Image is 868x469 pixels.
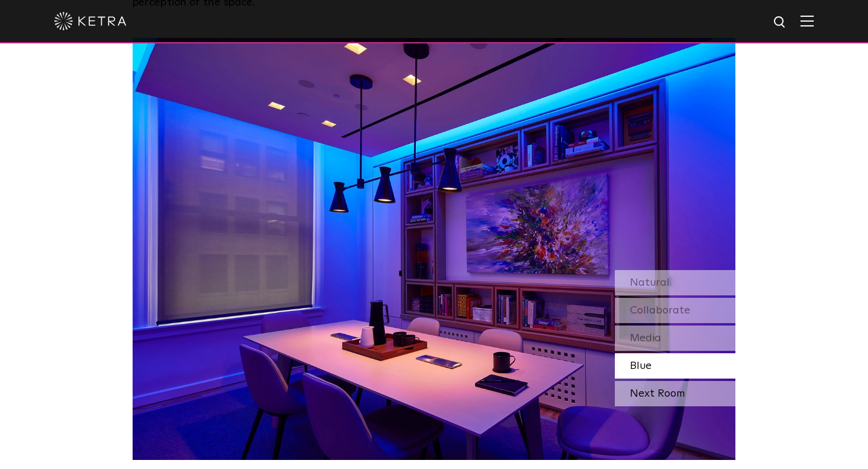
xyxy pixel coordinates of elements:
span: Natural [630,277,670,288]
img: Hamburger%20Nav.svg [800,15,814,27]
span: Blue [630,360,652,371]
span: Media [630,333,661,344]
img: SS-Desktop-CEC-02 [133,38,735,460]
img: search icon [773,15,788,30]
span: Collaborate [630,305,690,316]
div: Next Room [615,381,735,406]
img: ketra-logo-2019-white [54,12,127,30]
